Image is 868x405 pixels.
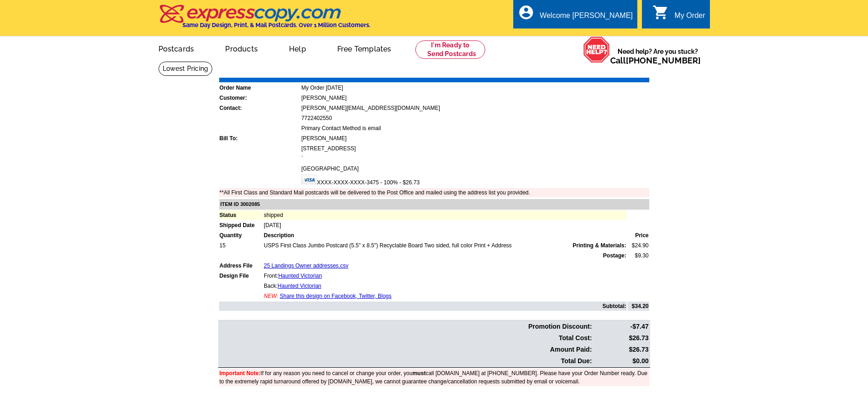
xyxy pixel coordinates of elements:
div: My Order [675,11,705,24]
td: 7722402550 [301,114,649,123]
td: [PERSON_NAME] [301,134,649,143]
a: Haunted Victorian [278,283,321,289]
td: $24.90 [628,241,649,250]
img: visa.gif [301,175,317,184]
span: Need help? Are you stuck? [610,47,705,65]
i: shopping_cart [652,4,669,21]
a: Postcards [144,37,209,59]
td: 15 [219,241,263,250]
a: [PHONE_NUMBER] [626,56,701,65]
td: Shipped Date [219,221,263,230]
td: ITEM ID 3002085 [219,199,649,210]
div: Welcome [PERSON_NAME] [540,11,633,24]
td: Front: [263,271,627,280]
span: Call [610,56,701,65]
h4: Same Day Design, Print, & Mail Postcards. Over 1 Million Customers. [182,22,370,29]
td: Design File [219,271,263,280]
span: Printing & Materials: [573,241,626,250]
td: Price [628,231,649,240]
td: Customer: [219,93,300,103]
td: $34.20 [628,302,649,311]
td: $0.00 [593,356,649,366]
td: Order Name [219,83,300,92]
td: Status [219,211,263,220]
font: Important Note: [220,370,261,376]
a: 25 Landings Owner addresses.csv [264,262,348,269]
td: Primary Contact Method is email [301,124,649,133]
b: must [413,370,426,376]
td: [DATE] [263,221,627,230]
td: $26.73 [593,344,649,355]
td: ` [301,154,649,163]
a: Share this design on Facebook, Twitter, Blogs [280,293,391,299]
a: Same Day Design, Print, & Mail Postcards. Over 1 Million Customers. [159,11,370,29]
td: [GEOGRAPHIC_DATA] [301,164,649,173]
a: Products [210,37,272,59]
td: Address File [219,261,263,270]
td: Contact: [219,103,300,113]
a: Free Templates [323,37,406,59]
td: Subtotal: [219,302,627,311]
img: help [583,36,610,63]
td: -$7.47 [593,321,649,332]
a: Haunted Victorian [278,273,322,279]
span: NEW: [264,293,278,299]
td: [STREET_ADDRESS] [301,144,649,153]
td: **All First Class and Standard Mail postcards will be delivered to the Post Office and mailed usi... [219,188,649,197]
td: Quantity [219,231,263,240]
a: shopping_cart My Order [652,10,705,22]
td: If for any reason you need to cancel or change your order, you call [DOMAIN_NAME] at [PHONE_NUMBE... [219,369,649,386]
td: Back: [263,281,627,291]
td: [PERSON_NAME] [301,93,649,103]
td: Total Cost: [219,333,593,343]
td: [PERSON_NAME][EMAIL_ADDRESS][DOMAIN_NAME] [301,103,649,113]
td: Total Due: [219,356,593,366]
td: Description [263,231,627,240]
td: Amount Paid: [219,344,593,355]
a: Help [274,37,321,59]
td: XXXX-XXXX-XXXX-3475 - 100% - $26.73 [301,174,649,187]
td: USPS First Class Jumbo Postcard (5.5" x 8.5") Recyclable Board Two sided, full color Print + Address [263,241,627,250]
td: My Order [DATE] [301,83,649,92]
td: $9.30 [628,251,649,260]
i: account_circle [518,4,534,21]
td: Promotion Discount: [219,321,593,332]
td: $26.73 [593,333,649,343]
td: shipped [263,211,627,220]
td: Bill To: [219,134,300,143]
strong: Postage: [603,252,626,259]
